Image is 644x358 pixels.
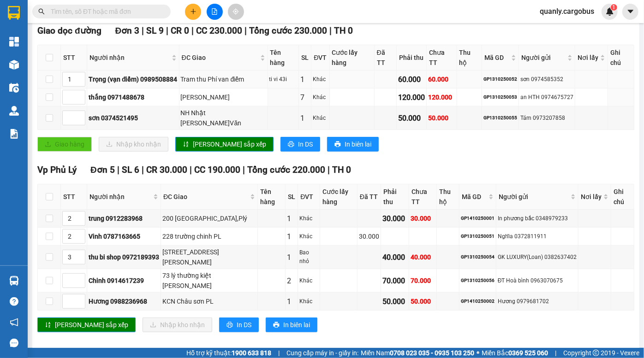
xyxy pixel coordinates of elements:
[611,184,634,210] th: Ghi chú
[287,213,296,224] div: 1
[237,320,251,330] span: In DS
[428,92,455,102] div: 120.000
[498,297,577,306] div: Hương 0979681702
[411,276,435,286] div: 70.000
[211,8,218,15] span: file-add
[520,93,573,102] div: an HTH 0974675727
[300,74,310,85] div: 1
[411,296,435,306] div: 50.000
[146,25,164,36] span: SL 9
[313,114,328,123] div: Khác
[330,45,375,70] th: Cước lấy hàng
[247,164,325,175] span: Tổng cước 220.000
[268,45,299,70] th: Tên hàng
[382,275,407,287] div: 70.000
[181,74,266,84] div: Tram thu Phí van điểm
[287,275,296,287] div: 2
[520,75,573,84] div: sơn 0974585352
[181,92,266,102] div: [PERSON_NAME]
[606,7,614,16] img: icon-new-feature
[89,252,159,262] div: thu bi shop 0972189393
[38,8,45,15] span: search
[300,92,310,103] div: 7
[626,7,635,16] span: caret-down
[287,231,296,242] div: 1
[461,253,495,261] div: GP1310250054
[428,113,455,123] div: 50.000
[345,139,371,149] span: In biên lai
[191,25,194,36] span: |
[498,276,577,285] div: ĐT Hoà bình 0963070675
[499,192,569,202] span: Người gửi
[320,184,358,210] th: Cước lấy hàng
[459,269,496,293] td: GP1310250056
[398,92,425,103] div: 120.000
[196,25,242,36] span: CC 230.000
[227,322,233,329] span: printer
[328,164,330,175] span: |
[482,106,519,130] td: GP1310250055
[163,192,248,202] span: ĐC Giao
[457,45,482,70] th: Thu hộ
[89,53,170,63] span: Người nhận
[482,348,548,358] span: Miền Bắc
[61,184,87,210] th: STT
[162,296,256,306] div: KCN Châu sơn PL
[9,106,19,116] img: warehouse-icon
[298,184,320,210] th: ĐVT
[286,184,298,210] th: SL
[437,184,459,210] th: Thu hộ
[190,164,192,175] span: |
[89,296,159,306] div: Hương 0988236968
[483,94,517,101] div: GP1310250053
[334,141,341,148] span: printer
[299,248,318,266] div: Bao nhỏ
[358,184,381,210] th: Đã TT
[10,339,18,347] span: message
[332,164,351,175] span: TH 0
[482,70,519,88] td: GP1310250052
[175,137,274,152] button: sort-ascending[PERSON_NAME] sắp xếp
[521,53,566,63] span: Người gửi
[228,4,244,20] button: aim
[55,320,128,330] span: [PERSON_NAME] sắp xếp
[10,297,18,306] span: question-circle
[398,74,425,85] div: 60.000
[483,76,517,83] div: GP1310250052
[508,349,548,357] strong: 0369 525 060
[612,4,615,11] span: 1
[313,93,328,102] div: Khác
[278,348,280,358] span: |
[427,45,457,70] th: Chưa TT
[9,37,19,47] img: dashboard-icon
[532,6,602,17] span: quanly.cargobus
[233,8,239,15] span: aim
[182,53,258,63] span: ĐC Giao
[334,25,353,36] span: TH 0
[89,92,178,102] div: thắng 0971488678
[411,252,435,262] div: 40.000
[117,164,119,175] span: |
[10,318,18,327] span: notification
[185,4,201,20] button: plus
[249,25,327,36] span: Tổng cước 230.000
[459,293,496,311] td: GP1410250002
[283,320,310,330] span: In biên lai
[299,297,318,306] div: Khác
[459,210,496,228] td: GP1410250001
[183,141,189,148] span: sort-ascending
[555,348,556,358] span: |
[299,276,318,285] div: Khác
[89,192,151,202] span: Người nhận
[484,53,509,63] span: Mã GD
[382,296,407,307] div: 50.000
[287,252,296,263] div: 1
[143,317,212,332] button: downloadNhập kho nhận
[578,53,598,63] span: Nơi lấy
[359,231,379,241] div: 30.000
[280,137,320,152] button: printerIn DS
[166,25,168,36] span: |
[37,137,92,152] button: uploadGiao hàng
[37,317,136,332] button: sort-ascending[PERSON_NAME] sắp xếp
[244,25,247,36] span: |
